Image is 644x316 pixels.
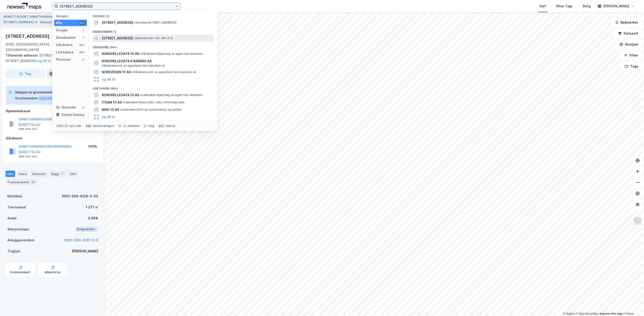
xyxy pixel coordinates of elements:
[62,193,98,199] div: 5501-200-4128-0-33
[64,237,98,243] button: 5501-200-4127-0-0
[40,19,53,25] div: Seksjon
[56,124,68,128] div: Ctrl + k
[102,64,165,68] span: Gårdeiere • Utl. av egen/leid fast eiendom el.
[140,52,142,55] span: •
[88,215,98,221] div: 2.08%
[621,294,644,316] iframe: Chat Widget
[132,70,197,74] span: Gårdeiere • Utl. av egen/leid fast eiendom el.
[86,204,98,210] div: 1 277 ㎡
[19,127,37,131] div: 988 646 245
[621,294,644,316] div: Kontrollprogram for chat
[61,112,84,117] div: Delete history
[102,107,119,112] span: MAD 10 AS
[611,18,642,27] button: Bokmerker
[85,124,92,128] div: tab
[102,77,115,82] button: og 96 til
[6,53,96,64] div: [STREET_ADDRESS], [STREET_ADDRESS]
[102,114,115,120] button: og 96 til
[93,124,114,128] div: neste kategori
[15,95,38,101] div: Grunneiendom
[6,33,50,40] div: [STREET_ADDRESS]
[68,171,78,177] div: ESG
[89,42,217,50] div: Gårdeiere (99+)
[7,237,34,243] div: Anleggseiendom
[4,20,35,25] button: [STREET_ADDRESS]
[621,62,642,71] button: Tags
[633,217,642,225] img: Z
[79,21,85,25] div: 99+
[6,42,59,53] div: 9008, [GEOGRAPHIC_DATA], [GEOGRAPHIC_DATA]
[140,52,203,56] span: Gårdeiere • Kjøp/salg av egen fast eiendom
[158,124,165,128] div: esc
[56,49,74,55] div: Leietakere
[600,312,622,315] a: Improve this map
[102,92,139,98] span: KONGHELLEGATA 10 AS
[6,53,39,57] span: Tilhørende adresser:
[89,83,217,91] div: Leietakere (99+)
[620,51,642,60] button: Filter
[102,58,212,64] span: KONGHELLEGATA 8 NÆRING AS
[102,100,122,105] span: ITEAM 10 AS
[69,124,81,128] div: nytt søk
[134,36,135,40] span: •
[134,21,176,25] span: Område • [STREET_ADDRESS]
[7,248,20,254] div: Tinglyst
[6,171,15,177] div: Info
[6,69,45,78] button: Tag
[31,180,36,184] div: 22
[15,90,91,95] div: Seksjon av grunneiendom
[556,3,573,9] div: Mine Tags
[132,70,133,74] span: •
[56,27,68,33] div: Google
[102,35,133,41] span: [STREET_ADDRESS]
[72,248,98,254] div: [PERSON_NAME]
[79,50,85,54] div: 99+
[583,3,591,9] div: Bolig
[123,101,124,104] span: •
[4,14,82,19] button: BORETTSLAGET SANKTHANSHAUGEN PANORAM...
[128,124,139,128] div: markere
[79,43,85,47] div: 99+
[56,20,62,26] div: Alle
[7,3,41,10] img: logo.a4113a55bc3d86da70a041830d287a7e.svg
[614,29,642,38] button: Datasett
[140,93,142,97] span: •
[39,95,91,101] button: [GEOGRAPHIC_DATA], 200/4128
[603,3,629,9] div: [PERSON_NAME]
[102,20,133,25] span: [STREET_ADDRESS]
[17,171,28,177] div: Eiere
[576,312,599,315] a: OpenStreetMap
[56,35,76,40] div: Eiendommer
[81,58,85,61] div: 0
[56,14,87,18] div: Kategori
[45,270,61,274] div: Miljøstatus
[6,108,100,114] div: Hjemmelshaver
[120,108,121,111] span: •
[563,312,575,315] a: Mapbox
[7,215,17,221] div: Andel
[120,108,182,112] span: Leietaker • Drift av restauranter og kafeer
[56,57,71,62] div: Personer
[89,11,217,19] div: Google (1)
[58,3,175,10] input: Søk på adresse, matrikkel, gårdeiere, leietakere eller personer
[81,36,85,39] div: 1
[540,3,546,9] div: Kart
[88,144,97,149] div: 100%
[134,21,135,24] span: •
[11,270,31,274] div: Kommunekart
[81,106,85,109] div: 0
[6,179,37,185] div: Transaksjoner
[7,204,26,210] div: Tomteareal
[60,172,64,176] div: 1
[6,136,100,141] div: Gårdeiere
[616,40,642,49] button: Analyse
[30,171,47,177] div: Datasett
[123,101,185,104] span: Leietaker • Kons.virks. tilkn. informasj.tekn.
[166,124,175,128] div: avbryt
[102,51,139,57] span: KONGHELLEGATA 10 AS
[134,36,173,40] span: Eiendom • 301-83-160-0-0
[56,105,76,110] div: Historikk
[140,93,202,97] span: Leietaker • Kjøp/salg av egen fast eiendom
[102,69,131,75] span: NOREVEGEN 10 AS
[7,226,29,232] div: Seksjonstype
